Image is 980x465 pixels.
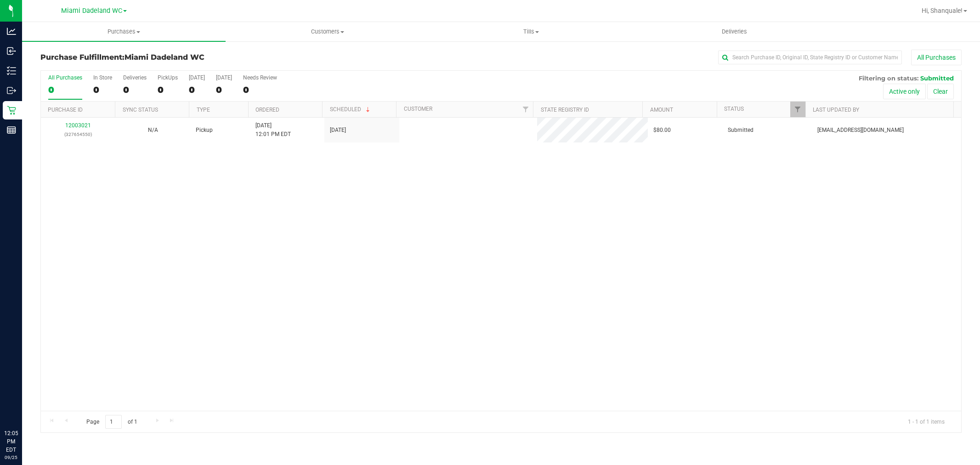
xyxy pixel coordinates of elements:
div: 0 [93,85,112,95]
div: In Store [93,74,112,81]
inline-svg: Outbound [7,86,16,95]
a: Ordered [255,107,279,113]
inline-svg: Retail [7,106,16,115]
inline-svg: Inventory [7,66,16,75]
input: Search Purchase ID, Original ID, State Registry ID or Customer Name... [718,51,902,64]
div: 0 [216,85,232,95]
a: 12003021 [65,122,91,129]
div: [DATE] [216,74,232,81]
span: Deliveries [709,28,759,36]
span: Pickup [196,126,213,135]
a: Status [724,106,744,112]
div: 0 [123,85,147,95]
a: Purchase ID [48,107,83,113]
inline-svg: Reports [7,125,16,135]
a: Last Updated By [813,107,859,113]
span: [DATE] [330,126,346,135]
inline-svg: Inbound [7,46,16,56]
div: 0 [158,85,178,95]
span: Miami Dadeland WC [61,7,122,15]
a: Customer [404,106,432,112]
span: Purchases [22,28,226,36]
a: Tills [429,22,633,41]
span: Filtering on status: [859,74,918,82]
span: Page of 1 [79,415,145,429]
div: Deliveries [123,74,147,81]
div: PickUps [158,74,178,81]
div: Needs Review [243,74,277,81]
button: Active only [883,84,926,99]
a: Sync Status [123,107,158,113]
span: [EMAIL_ADDRESS][DOMAIN_NAME] [817,126,904,135]
div: 0 [48,85,82,95]
a: Purchases [22,22,226,41]
p: 12:05 PM EDT [4,429,18,454]
input: 1 [105,415,122,429]
inline-svg: Analytics [7,27,16,36]
span: Not Applicable [148,127,158,133]
span: Tills [430,28,632,36]
div: All Purchases [48,74,82,81]
span: [DATE] 12:01 PM EDT [255,121,291,139]
a: Filter [518,102,533,117]
span: Submitted [728,126,753,135]
span: Customers [226,28,429,36]
h3: Purchase Fulfillment: [40,53,347,62]
div: 0 [243,85,277,95]
div: 0 [189,85,205,95]
a: Customers [226,22,429,41]
span: Hi, Shanquale! [922,7,963,14]
button: N/A [148,126,158,135]
span: $80.00 [653,126,671,135]
a: Scheduled [330,106,372,113]
span: Miami Dadeland WC [125,53,204,62]
p: (327654550) [46,130,110,139]
a: Type [197,107,210,113]
a: Deliveries [633,22,836,41]
div: [DATE] [189,74,205,81]
a: State Registry ID [541,107,589,113]
span: 1 - 1 of 1 items [901,415,952,429]
a: Amount [650,107,673,113]
a: Filter [790,102,805,117]
button: Clear [927,84,954,99]
button: All Purchases [911,50,962,65]
span: Submitted [920,74,954,82]
p: 09/25 [4,454,18,461]
iframe: Resource center [9,391,37,419]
